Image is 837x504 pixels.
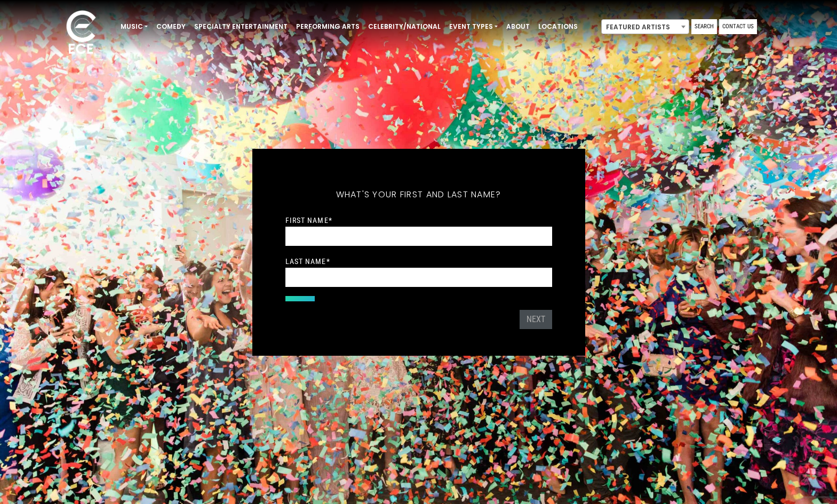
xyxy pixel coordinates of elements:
img: ece_new_logo_whitev2-1.png [54,7,108,59]
span: Featured Artists [601,19,689,34]
a: About [502,18,534,36]
a: Performing Arts [292,18,364,36]
label: First Name [285,215,332,225]
h5: What's your first and last name? [285,175,552,214]
label: Last Name [285,257,330,266]
a: Celebrity/National [364,18,445,36]
a: Locations [534,18,582,36]
span: Featured Artists [602,20,689,35]
a: Event Types [445,18,502,36]
a: Search [691,19,717,34]
a: Music [116,18,152,36]
a: Comedy [152,18,190,36]
a: Contact Us [719,19,757,34]
a: Specialty Entertainment [190,18,292,36]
